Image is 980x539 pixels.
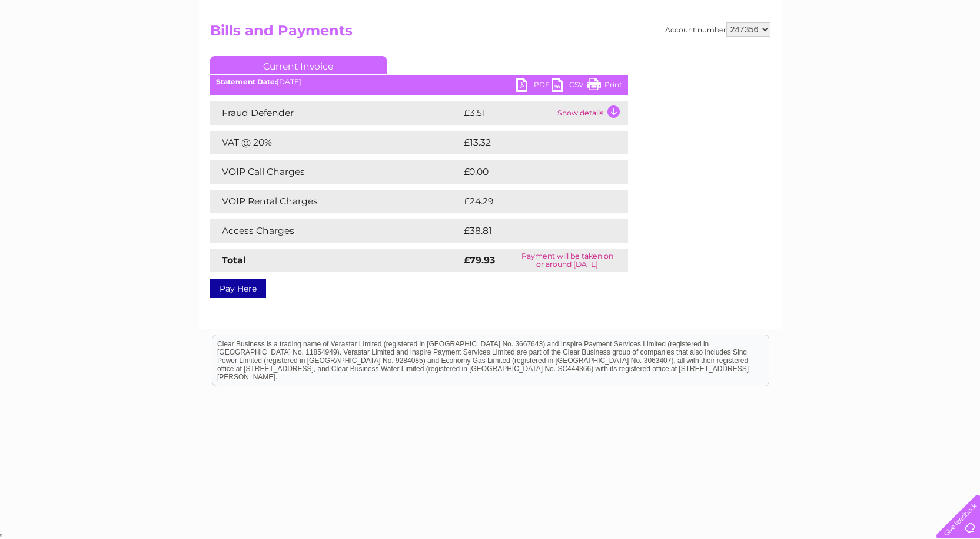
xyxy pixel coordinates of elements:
[461,190,604,213] td: £24.29
[210,56,387,74] a: Current Invoice
[941,50,969,59] a: Log out
[554,101,628,125] td: Show details
[210,101,461,125] td: Fraud Defender
[216,77,277,86] b: Statement Date:
[461,160,601,184] td: £0.00
[461,131,603,154] td: £13.32
[461,101,554,125] td: £3.51
[210,279,266,298] a: Pay Here
[210,219,461,243] td: Access Charges
[587,78,622,95] a: Print
[516,78,552,95] a: PDF
[665,22,770,37] div: Account number
[902,50,931,59] a: Contact
[210,78,628,86] div: [DATE]
[212,6,769,57] div: Clear Business is a trading name of Verastar Limited (registered in [GEOGRAPHIC_DATA] No. 3667643...
[222,254,246,266] strong: Total
[210,160,461,184] td: VOIP Call Charges
[802,50,828,59] a: Energy
[552,78,587,95] a: CSV
[210,22,770,45] h2: Bills and Payments
[773,50,795,59] a: Water
[210,131,461,154] td: VAT @ 20%
[758,6,839,21] a: 0333 014 3131
[464,254,495,266] strong: £79.93
[34,31,94,67] img: logo.png
[878,50,895,59] a: Blog
[210,190,461,213] td: VOIP Rental Charges
[461,219,603,243] td: £38.81
[835,50,871,59] a: Telecoms
[507,249,628,272] td: Payment will be taken on or around [DATE]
